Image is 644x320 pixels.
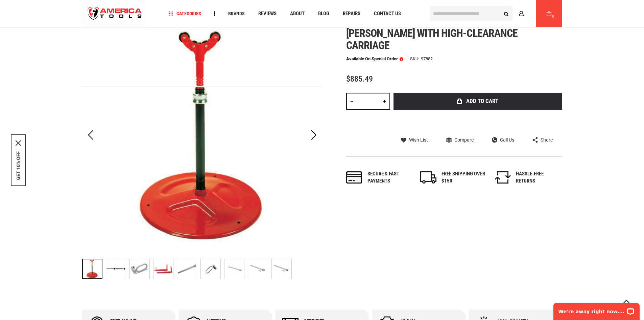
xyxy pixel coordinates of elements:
[16,140,21,146] button: Close
[177,259,197,279] img: RIDGID 97882 KIT 141 ON 535 AUTO CHUCK WITH HIGH-CLEARANCE CARRIAGE
[82,15,99,255] div: Previous
[392,112,564,131] iframe: Secure express checkout frame
[410,57,421,61] strong: SKU
[492,137,514,143] a: Call Us
[305,15,322,255] div: Next
[200,255,224,282] div: RIDGID 97882 KIT 141 ON 535 AUTO CHUCK WITH HIGH-CLEARANCE CARRIAGE
[201,259,220,279] img: RIDGID 97882 KIT 141 ON 535 AUTO CHUCK WITH HIGH-CLEARANCE CARRIAGE
[129,255,153,282] div: RIDGID 97882 KIT 141 ON 535 AUTO CHUCK WITH HIGH-CLEARANCE CARRIAGE
[228,11,245,16] span: Brands
[315,9,332,18] a: Blog
[82,1,148,26] a: store logo
[106,255,129,282] div: RIDGID 97882 KIT 141 ON 535 AUTO CHUCK WITH HIGH-CLEARANCE CARRIAGE
[346,57,403,61] p: Available on Special Order
[420,171,436,184] img: shipping
[166,9,204,18] a: Categories
[401,137,428,143] a: Wish List
[500,137,514,142] span: Call Us
[552,15,554,18] span: 0
[421,57,433,61] div: 97882
[318,11,329,16] span: Blog
[248,259,268,279] img: RIDGID 97882 KIT 141 ON 535 AUTO CHUCK WITH HIGH-CLEARANCE CARRIAGE
[393,93,562,110] button: Add to Cart
[409,137,428,142] span: Wish List
[255,9,280,18] a: Reviews
[454,137,474,142] span: Compare
[367,170,411,185] div: Secure & fast payments
[82,1,148,26] img: America Tools
[258,11,277,16] span: Reviews
[446,137,474,143] a: Compare
[495,171,511,184] img: returns
[287,9,308,18] a: About
[371,9,404,18] a: Contact Us
[346,171,362,184] img: payments
[153,255,177,282] div: RIDGID 97882 KIT 141 ON 535 AUTO CHUCK WITH HIGH-CLEARANCE CARRIAGE
[224,259,244,279] img: RIDGID 97882 KIT 141 ON 535 AUTO CHUCK WITH HIGH-CLEARANCE CARRIAGE
[248,255,271,282] div: RIDGID 97882 KIT 141 ON 535 AUTO CHUCK WITH HIGH-CLEARANCE CARRIAGE
[82,255,106,282] div: RIDGID 97882 KIT 141 ON 535 AUTO CHUCK WITH HIGH-CLEARANCE CARRIAGE
[549,299,644,320] iframe: LiveChat chat widget
[346,74,373,84] span: $885.49
[224,255,248,282] div: RIDGID 97882 KIT 141 ON 535 AUTO CHUCK WITH HIGH-CLEARANCE CARRIAGE
[271,255,292,282] div: RIDGID 97882 KIT 141 ON 535 AUTO CHUCK WITH HIGH-CLEARANCE CARRIAGE
[82,15,322,255] img: RIDGID 97882 KIT 141 ON 535 AUTO CHUCK WITH HIGH-CLEARANCE CARRIAGE
[177,255,200,282] div: RIDGID 97882 KIT 141 ON 535 AUTO CHUCK WITH HIGH-CLEARANCE CARRIAGE
[466,98,498,104] span: Add to Cart
[225,9,248,18] a: Brands
[153,259,173,279] img: RIDGID 97882 KIT 141 ON 535 AUTO CHUCK WITH HIGH-CLEARANCE CARRIAGE
[442,170,485,185] div: FREE SHIPPING OVER $150
[16,140,21,146] svg: close icon
[130,259,149,279] img: RIDGID 97882 KIT 141 ON 535 AUTO CHUCK WITH HIGH-CLEARANCE CARRIAGE
[343,11,360,16] span: Repairs
[516,170,560,185] div: HASSLE-FREE RETURNS
[541,137,553,142] span: Share
[290,11,305,16] span: About
[169,11,201,16] span: Categories
[272,259,291,279] img: RIDGID 97882 KIT 141 ON 535 AUTO CHUCK WITH HIGH-CLEARANCE CARRIAGE
[374,11,401,16] span: Contact Us
[500,7,513,20] button: Search
[340,9,363,18] a: Repairs
[16,151,21,180] button: GET 10% OFF
[346,15,518,52] span: Ridgid 97882 kit 141 on 535 auto [PERSON_NAME] with high-clearance carriage
[106,259,126,279] img: RIDGID 97882 KIT 141 ON 535 AUTO CHUCK WITH HIGH-CLEARANCE CARRIAGE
